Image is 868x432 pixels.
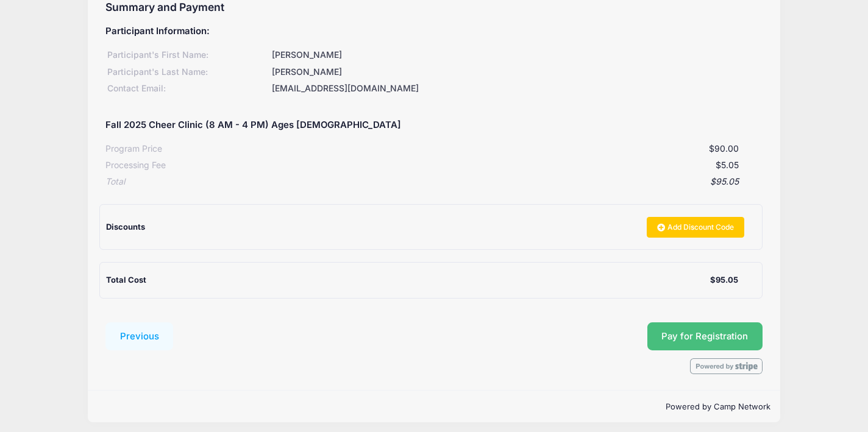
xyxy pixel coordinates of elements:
button: Previous [105,322,174,350]
h5: Participant Information: [105,26,763,37]
div: Processing Fee [105,159,166,172]
a: Add Discount Code [647,217,744,238]
span: Pay for Registration [661,331,748,342]
button: Pay for Registration [647,322,763,350]
p: Powered by Camp Network [98,401,770,413]
div: Participant's First Name: [105,49,270,62]
div: $95.05 [125,175,739,188]
div: Participant's Last Name: [105,66,270,79]
div: Program Price [105,143,162,155]
div: Total Cost [106,274,710,286]
h3: Summary and Payment [105,1,763,13]
span: $90.00 [709,143,739,154]
div: Contact Email: [105,82,270,95]
h5: Fall 2025 Cheer Clinic (8 AM - 4 PM) Ages [DEMOGRAPHIC_DATA] [105,120,401,131]
div: Total [105,175,125,188]
span: Discounts [106,222,145,232]
div: [PERSON_NAME] [269,49,763,62]
div: $95.05 [710,274,738,286]
div: [PERSON_NAME] [269,66,763,79]
div: $5.05 [166,159,739,172]
div: [EMAIL_ADDRESS][DOMAIN_NAME] [269,82,763,95]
